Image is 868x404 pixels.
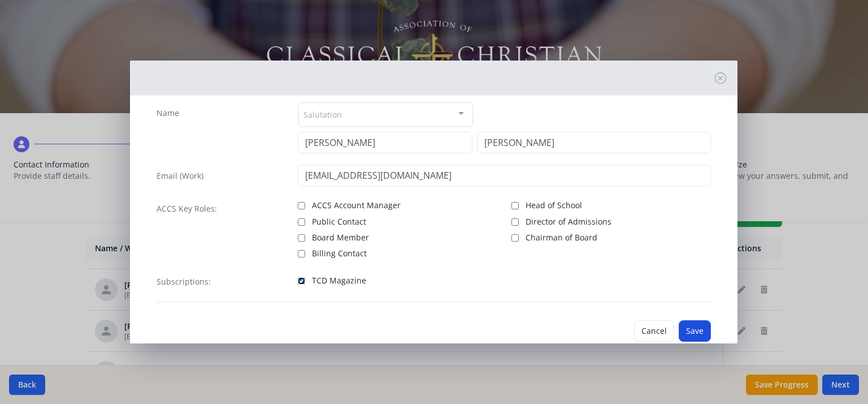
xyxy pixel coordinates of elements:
input: ACCS Account Manager [298,202,305,209]
span: Salutation [303,108,342,121]
button: Cancel [634,320,674,342]
input: Chairman of Board [511,234,519,242]
input: Head of School [511,202,519,209]
input: Last Name [477,132,711,153]
span: Board Member [312,232,369,243]
label: ACCS Key Roles: [157,203,217,214]
label: Name [157,108,179,119]
button: Save [679,320,711,342]
input: Board Member [298,234,305,242]
span: Public Contact [312,216,366,227]
input: TCD Magazine [298,277,305,285]
input: Billing Contact [298,250,305,257]
input: contact@site.com [298,165,711,186]
span: TCD Magazine [312,275,366,286]
input: First Name [298,132,472,153]
label: Subscriptions: [157,276,211,287]
span: Director of Admissions [526,216,611,227]
input: Public Contact [298,218,305,226]
label: Email (Work) [157,170,203,182]
span: Head of School [526,200,582,211]
input: Director of Admissions [511,218,519,226]
span: Chairman of Board [526,232,597,243]
span: Billing Contact [312,248,367,259]
span: ACCS Account Manager [312,200,401,211]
